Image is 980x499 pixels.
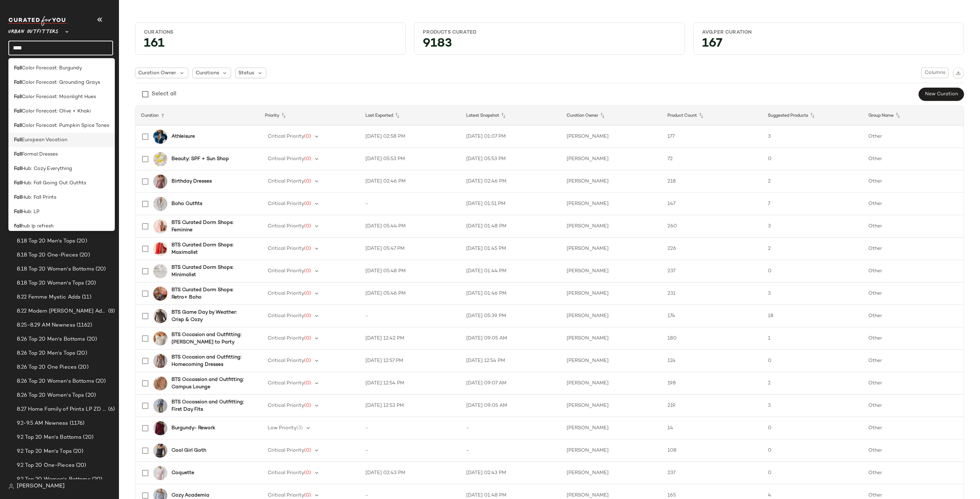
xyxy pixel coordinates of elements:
[268,403,304,408] span: Critical Priority
[304,156,311,162] span: (0)
[304,179,311,184] span: (0)
[14,64,22,72] b: Fall
[304,201,311,206] span: (0)
[360,417,460,439] td: -
[762,260,863,282] td: 0
[662,282,762,305] td: 231
[863,462,964,484] td: Other
[138,69,176,77] span: Curation Owner
[268,448,304,453] span: Critical Priority
[304,358,311,363] span: (0)
[662,148,762,170] td: 72
[14,122,22,129] b: Fall
[94,377,106,385] span: (20)
[268,336,304,341] span: Critical Priority
[171,155,229,163] b: Beauty: SPF + Sun Shop
[461,305,561,327] td: [DATE] 05:39 PM
[268,224,304,229] span: Critical Priority
[360,372,460,395] td: [DATE] 12:54 PM
[921,68,948,78] button: Columns
[863,350,964,372] td: Other
[762,350,863,372] td: 0
[8,16,68,26] img: cfy_white_logo.C9jOOHJF.svg
[360,238,460,260] td: [DATE] 05:47 PM
[461,170,561,193] td: [DATE] 02:46 PM
[144,29,397,36] div: Curations
[924,70,945,76] span: Columns
[171,219,251,234] b: BTS Curated Dorm Shops: Feminine
[268,268,304,274] span: Critical Priority
[662,462,762,484] td: 237
[14,79,22,86] b: Fall
[662,238,762,260] td: 226
[268,425,296,431] span: Low Priority
[153,421,167,435] img: 94325602_061_b
[360,148,460,170] td: [DATE] 05:53 PM
[75,321,92,329] span: (1162)
[17,279,84,287] span: 8.18 Top 20 Women's Tops
[21,223,54,230] span: hub lp refresh
[304,470,311,476] span: (0)
[107,307,115,315] span: (8)
[17,321,75,329] span: 8.25-8.29 AM Newness
[171,178,212,185] b: Birthday Dresses
[304,493,311,498] span: (0)
[863,305,964,327] td: Other
[461,350,561,372] td: [DATE] 12:54 PM
[762,170,863,193] td: 2
[171,331,251,346] b: BTS Occasion and Outfitting: [PERSON_NAME] to Party
[268,381,304,386] span: Critical Priority
[561,350,661,372] td: [PERSON_NAME]
[762,106,863,125] th: Suggested Products
[17,433,82,442] span: 9.2 Top 20 Men's Bottoms
[561,215,661,238] td: [PERSON_NAME]
[22,122,109,129] span: Color Forecast: Pumpkin Spice Tones
[17,293,80,301] span: 8.22 Femme Mystic Adds
[22,93,96,101] span: Color Forecast: Moonlight Hues
[417,39,681,52] div: 9183
[153,376,167,390] img: 94373735_020_b
[84,391,96,399] span: (20)
[762,417,863,439] td: 0
[919,88,964,101] button: New Curation
[17,307,107,315] span: 8.22 Modern [PERSON_NAME] Adds
[863,327,964,350] td: Other
[171,424,215,432] b: Burgundy- Rework
[461,395,561,417] td: [DATE] 09:05 AM
[153,287,167,301] img: 103681524_000_b
[153,197,167,211] img: 101991065_010_b
[171,469,194,477] b: Coquette
[8,24,58,36] span: Urban Outfitters
[171,309,251,323] b: BTS Game Day by Weather: Crisp & Cozy
[561,193,661,215] td: [PERSON_NAME]
[561,170,661,193] td: [PERSON_NAME]
[956,70,961,75] img: svg%3e
[561,439,661,462] td: [PERSON_NAME]
[22,151,58,158] span: Formal Dresses
[863,148,964,170] td: Other
[22,108,91,115] span: Color Forecast: Olive + Khaki
[78,251,90,259] span: (20)
[22,136,67,144] span: European Vacation
[863,282,964,305] td: Other
[863,106,964,125] th: Group Name
[22,64,82,72] span: Color Forecast: Burgundy
[360,170,460,193] td: [DATE] 02:46 PM
[662,106,762,125] th: Product Count
[268,493,304,498] span: Critical Priority
[304,313,311,319] span: (0)
[360,125,460,148] td: [DATE] 02:58 PM
[561,282,661,305] td: [PERSON_NAME]
[82,433,93,442] span: (20)
[152,90,176,98] div: Select all
[17,419,68,428] span: 9.2-9.5 AM Newness
[561,260,661,282] td: [PERSON_NAME]
[268,179,304,184] span: Critical Priority
[662,395,762,417] td: 219
[561,372,661,395] td: [PERSON_NAME]
[17,377,94,385] span: 8.26 Top 20 Women's Bottoms
[17,482,65,491] span: [PERSON_NAME]
[153,242,167,256] img: 102187119_060_b
[561,395,661,417] td: [PERSON_NAME]
[171,376,251,391] b: BTS Occassion and Outfitting: Campus Lounge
